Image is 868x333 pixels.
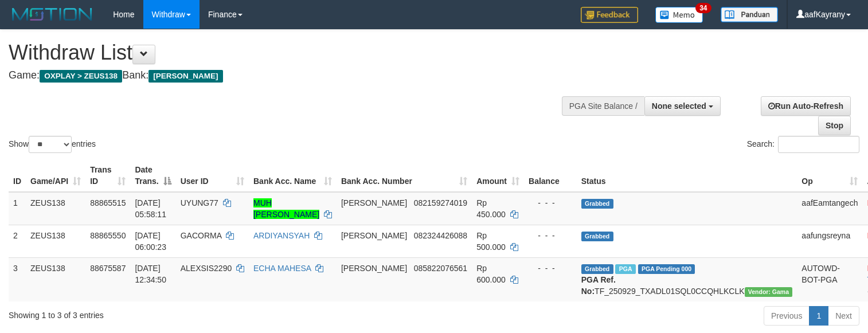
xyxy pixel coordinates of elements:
[148,70,222,83] span: [PERSON_NAME]
[745,287,793,297] span: Vendor URL: https://trx31.1velocity.biz
[797,159,862,192] th: Op: activate to sort column ascending
[29,136,72,153] select: Showentries
[26,225,85,257] td: ZEUS138
[341,264,407,273] span: [PERSON_NAME]
[652,101,706,111] span: None selected
[529,263,572,274] div: - - -
[26,257,85,301] td: ZEUS138
[40,70,122,83] span: OXPLAY > ZEUS138
[809,306,828,326] a: 1
[90,264,126,273] span: 88675587
[797,192,862,225] td: aafEamtangech
[85,159,130,192] th: Trans ID: activate to sort column ascending
[581,275,616,296] b: PGA Ref. No:
[253,231,310,240] a: ARDIYANSYAH
[9,225,26,257] td: 2
[581,264,613,274] span: Grabbed
[655,7,703,23] img: Button%20Memo.svg
[476,264,506,284] span: Rp 600.000
[341,231,407,240] span: [PERSON_NAME]
[90,231,126,240] span: 88865550
[130,159,175,192] th: Date Trans.: activate to sort column descending
[529,197,572,209] div: - - -
[337,159,472,192] th: Bank Acc. Number: activate to sort column ascending
[476,198,506,219] span: Rp 450.000
[577,257,797,301] td: TF_250929_TXADL01SQL0CCQHLKCLK
[414,231,467,240] span: Copy 082324426088 to clipboard
[778,136,859,153] input: Search:
[341,198,407,207] span: [PERSON_NAME]
[181,264,232,273] span: ALEXSIS2290
[135,231,166,252] span: [DATE] 06:00:23
[695,3,711,13] span: 34
[638,264,695,274] span: PGA Pending
[581,7,638,23] img: Feedback.jpg
[818,116,851,135] a: Stop
[9,192,26,225] td: 1
[9,305,353,321] div: Showing 1 to 3 of 3 entries
[414,198,467,207] span: Copy 082159274019 to clipboard
[253,198,319,219] a: MUH [PERSON_NAME]
[828,306,859,326] a: Next
[249,159,337,192] th: Bank Acc. Name: activate to sort column ascending
[176,159,249,192] th: User ID: activate to sort column ascending
[181,231,222,240] span: GACORMA
[9,159,26,192] th: ID
[9,136,96,153] label: Show entries
[761,96,851,116] a: Run Auto-Refresh
[644,96,721,116] button: None selected
[26,159,85,192] th: Game/API: activate to sort column ascending
[135,198,166,219] span: [DATE] 05:58:11
[253,264,311,273] a: ECHA MAHESA
[90,198,126,207] span: 88865515
[472,159,524,192] th: Amount: activate to sort column ascending
[524,159,577,192] th: Balance
[135,264,166,284] span: [DATE] 12:34:50
[476,231,506,252] span: Rp 500.000
[414,264,467,273] span: Copy 085822076561 to clipboard
[577,159,797,192] th: Status
[529,230,572,241] div: - - -
[581,199,613,209] span: Grabbed
[9,41,567,64] h1: Withdraw List
[562,96,644,116] div: PGA Site Balance /
[615,264,635,274] span: Marked by aafpengsreynich
[581,232,613,241] span: Grabbed
[9,70,567,81] h4: Game: Bank:
[9,257,26,301] td: 3
[181,198,218,207] span: UYUNG77
[797,257,862,301] td: AUTOWD-BOT-PGA
[747,136,859,153] label: Search:
[764,306,810,326] a: Previous
[721,7,778,22] img: panduan.png
[797,225,862,257] td: aafungsreyna
[26,192,85,225] td: ZEUS138
[9,6,96,23] img: MOTION_logo.png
